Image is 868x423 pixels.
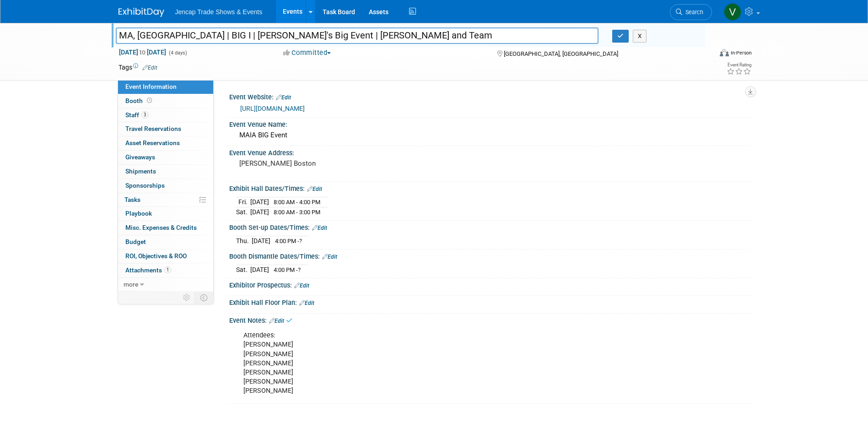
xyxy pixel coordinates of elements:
span: 1 [164,266,171,273]
img: Vanessa O'Brien [724,3,741,21]
span: [GEOGRAPHIC_DATA], [GEOGRAPHIC_DATA] [504,50,618,57]
td: [DATE] [250,207,269,217]
td: Thu. [236,236,252,246]
div: Exhibit Hall Floor Plan: [229,296,750,308]
a: Edit [307,186,322,192]
div: Exhibitor Prospectus: [229,278,750,290]
pre: [PERSON_NAME] Boston [239,159,436,168]
span: Giveaways [125,153,155,161]
td: [DATE] [252,236,270,246]
span: Jencap Trade Shows & Events [175,8,263,16]
div: Attendees: [PERSON_NAME] [PERSON_NAME] [PERSON_NAME] [PERSON_NAME] [PERSON_NAME] [PERSON_NAME] [237,326,649,400]
span: Tasks [124,196,140,203]
span: Booth not reserved yet [145,97,154,104]
td: Toggle Event Tabs [194,292,213,304]
a: Misc. Expenses & Credits [118,221,213,235]
span: Playbook [125,210,152,217]
a: Edit [322,254,337,260]
span: 3 [141,111,148,118]
a: Attachments1 [118,264,213,277]
div: In-Person [730,49,752,56]
span: ? [298,266,301,273]
div: Booth Set-up Dates/Times: [229,221,750,233]
div: MAIA BIG Event [236,128,743,142]
a: Search [670,4,712,20]
a: Shipments [118,165,213,179]
span: (4 days) [168,50,187,56]
span: Event Information [125,83,177,90]
span: to [138,49,147,56]
a: Giveaways [118,151,213,164]
span: more [124,281,138,288]
div: Event Notes: [229,314,750,325]
a: Travel Reservations [118,122,213,136]
a: Event Information [118,80,213,94]
div: Event Venue Name: [229,118,750,129]
a: Tasks [118,193,213,207]
span: Travel Reservations [125,125,181,132]
span: [DATE] [DATE] [119,48,167,56]
a: Sponsorships [118,179,213,193]
a: Budget [118,235,213,249]
span: Misc. Expenses & Credits [125,224,197,231]
div: Event Rating [727,63,751,67]
span: 8:00 AM - 3:00 PM [274,209,320,216]
td: Tags [119,63,157,72]
a: Staff3 [118,108,213,122]
a: ROI, Objectives & ROO [118,249,213,263]
span: Shipments [125,168,156,175]
a: more [118,278,213,292]
button: Committed [280,48,334,58]
div: Event Website: [229,90,750,102]
span: 8:00 AM - 4:00 PM [274,199,320,206]
td: [DATE] [250,265,269,275]
a: Playbook [118,207,213,221]
td: Sat. [236,207,250,217]
button: X [633,30,647,43]
span: Booth [125,97,154,104]
a: Edit [142,65,157,71]
span: 4:00 PM - [275,238,302,244]
td: Sat. [236,265,250,275]
div: Exhibit Hall Dates/Times: [229,182,750,194]
a: Asset Reservations [118,136,213,150]
td: [DATE] [250,197,269,207]
span: Attachments [125,266,171,274]
td: Personalize Event Tab Strip [179,292,195,304]
img: Format-Inperson.png [720,49,729,56]
a: Booth [118,94,213,108]
a: Edit [312,225,327,231]
a: Edit [294,282,309,289]
span: Budget [125,238,146,245]
a: Edit [269,318,284,324]
span: ? [299,238,302,244]
a: Edit [276,94,291,101]
span: Search [682,9,703,16]
div: Event Format [658,48,752,61]
div: Event Venue Address: [229,146,750,157]
td: Fri. [236,197,250,207]
span: Sponsorships [125,182,165,189]
span: Asset Reservations [125,139,180,146]
span: ROI, Objectives & ROO [125,252,187,260]
span: Staff [125,111,148,119]
a: [URL][DOMAIN_NAME] [240,105,305,112]
div: Booth Dismantle Dates/Times: [229,249,750,261]
span: 4:00 PM - [274,266,301,273]
img: ExhibitDay [119,8,164,17]
a: Edit [299,300,314,306]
